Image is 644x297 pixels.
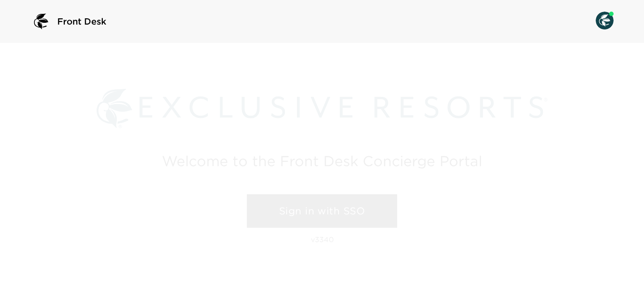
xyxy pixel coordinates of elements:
img: logo [30,11,52,32]
img: Exclusive Resorts logo [97,89,547,128]
span: Front Desk [57,15,106,28]
img: User [596,12,614,29]
h2: Welcome to the Front Desk Concierge Portal [162,154,482,168]
p: v3340 [311,235,334,244]
a: Sign in with SSO [247,194,397,228]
